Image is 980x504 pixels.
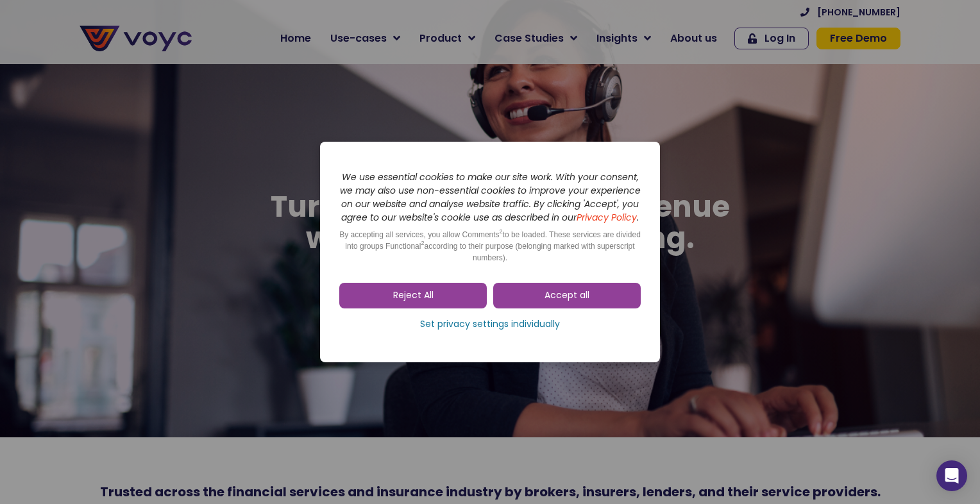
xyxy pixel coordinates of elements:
[339,230,641,262] span: By accepting all services, you allow Comments to be loaded. These services are divided into group...
[500,228,503,235] sup: 2
[339,283,487,308] a: Reject All
[936,460,967,491] div: Open Intercom Messenger
[577,211,637,224] a: Privacy Policy
[339,315,641,334] a: Set privacy settings individually
[545,289,589,302] span: Accept all
[393,289,434,302] span: Reject All
[340,171,641,224] i: We use essential cookies to make our site work. With your consent, we may also use non-essential ...
[493,283,641,308] a: Accept all
[421,240,424,246] sup: 2
[420,318,560,331] span: Set privacy settings individually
